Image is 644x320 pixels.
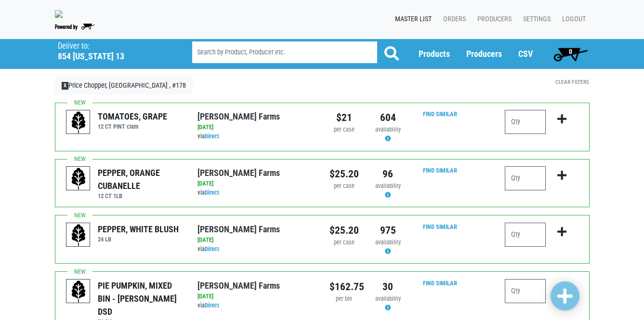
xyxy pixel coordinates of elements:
img: placeholder-variety-43d6402dacf2d531de610a020419775a.svg [66,280,91,304]
a: Direct [205,245,219,253]
a: Direct [205,189,219,196]
a: Producers [470,10,515,28]
a: [PERSON_NAME] Farms [197,111,280,121]
a: Clear Filters [555,79,589,85]
div: $25.20 [329,166,359,182]
div: via [197,188,315,198]
img: placeholder-variety-43d6402dacf2d531de610a020419775a.svg [66,110,91,134]
div: $21 [329,110,359,125]
a: CSV [518,49,533,59]
span: availability [375,295,401,302]
img: Powered by Big Wheelbarrow [55,24,95,30]
a: [PERSON_NAME] Farms [197,280,280,291]
span: availability [375,126,401,133]
div: per case [329,182,359,191]
div: [DATE] [197,292,315,301]
h6: 12 CT 1LB [98,192,183,200]
div: per case [329,125,359,134]
div: 30 [373,279,403,294]
div: $25.20 [329,223,359,238]
img: placeholder-variety-43d6402dacf2d531de610a020419775a.svg [66,167,91,191]
div: via [197,301,315,310]
div: [DATE] [197,123,315,132]
a: Logout [554,10,590,28]
a: Settings [515,10,554,28]
a: 0 [549,44,592,64]
input: Search by Product, Producer etc. [192,41,377,63]
div: 604 [373,110,403,125]
div: [DATE] [197,236,315,245]
a: Find Similar [423,280,457,287]
a: Direct [205,133,219,140]
a: [PERSON_NAME] Farms [197,224,280,234]
input: Qty [505,223,546,247]
a: Master List [387,10,435,28]
div: 96 [373,166,403,182]
span: X [62,82,69,90]
div: per case [329,238,359,247]
img: original-fc7597fdc6adbb9d0e2ae620e786d1a2.jpg [55,10,63,18]
div: via [197,132,315,141]
a: [PERSON_NAME] Farms [197,168,280,178]
input: Qty [505,110,546,134]
p: Deliver to: [58,41,168,51]
input: Qty [505,166,546,190]
div: per bin [329,294,359,304]
div: PIE PUMPKIN, MIXED BIN - [PERSON_NAME] DSD [98,279,183,318]
a: Products [419,49,450,59]
span: availability [375,182,401,189]
img: placeholder-variety-43d6402dacf2d531de610a020419775a.svg [66,223,91,247]
h5: 854 [US_STATE] 13 [58,51,168,62]
div: TOMATOES, GRAPE [98,110,167,123]
input: Qty [505,279,546,303]
div: PEPPER, ORANGE CUBANELLE [98,166,183,192]
span: 0 [569,48,572,55]
div: via [197,245,315,254]
a: Direct [205,302,219,309]
div: $162.75 [329,279,359,294]
span: Price Chopper, Cortland , #178 (854 NY-13, Cortland, NY 13045, USA) [58,39,175,62]
a: Find Similar [423,167,457,174]
div: [DATE] [197,179,315,188]
a: Find Similar [423,223,457,230]
h6: 24 LB [98,236,179,243]
a: Producers [466,49,502,59]
a: Orders [435,10,470,28]
a: Find Similar [423,110,457,118]
div: 975 [373,223,403,238]
span: availability [375,239,401,246]
h6: 12 CT PINT clam [98,123,167,130]
div: PEPPER, WHITE BLUSH [98,223,179,236]
a: XPrice Chopper, [GEOGRAPHIC_DATA] , #178 [55,77,193,95]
